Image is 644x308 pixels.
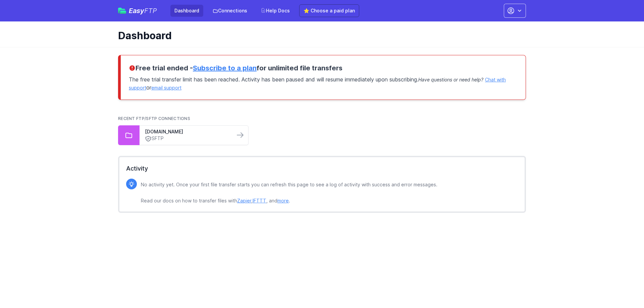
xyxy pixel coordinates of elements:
[257,5,294,17] a: Help Docs
[141,181,437,205] p: No activity yet. Once your first file transfer starts you can refresh this page to see a log of a...
[118,7,157,14] a: EasyFTP
[129,63,518,73] h3: Free trial ended - for unlimited file transfers
[299,4,359,17] a: ⭐ Choose a paid plan
[118,29,521,42] h1: Dashboard
[145,128,229,135] a: [DOMAIN_NAME]
[277,198,289,203] a: more
[126,164,518,173] h2: Activity
[253,198,266,203] a: IFTTT
[418,77,483,82] span: Have questions or need help?
[118,8,126,14] img: easyftp_logo.png
[237,198,251,203] a: Zapier
[170,5,203,17] a: Dashboard
[129,73,518,91] p: The free trial transfer limit has been reached. Activity has been paused and will resume immediat...
[118,116,526,121] h2: Recent FTP/SFTP Connections
[145,135,229,142] a: SFTP
[193,64,257,72] a: Subscribe to a plan
[209,5,251,17] a: Connections
[151,85,181,90] a: email support
[129,7,157,14] span: Easy
[144,7,157,15] span: FTP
